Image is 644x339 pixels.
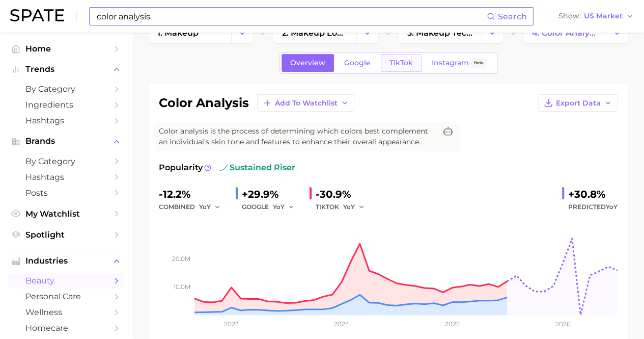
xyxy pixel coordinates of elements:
[334,320,349,328] tspan: 2024
[8,62,124,77] button: Trends
[399,22,481,43] a: 3. makeup techniques
[25,84,107,94] span: by Category
[159,186,228,202] div: -12.2%
[25,230,107,240] span: Spotlight
[8,113,124,128] a: Hashtags
[290,59,325,67] span: Overview
[474,59,484,67] span: Beta
[273,201,295,213] button: YoY
[159,201,228,213] div: combined
[25,256,107,266] span: Industries
[199,202,211,211] span: YoY
[8,304,124,320] a: wellness
[219,162,295,174] span: sustained riser
[316,186,372,202] div: -30.9%
[25,307,107,317] span: wellness
[445,320,460,328] tspan: 2025
[8,253,124,269] button: Industries
[356,22,378,43] button: Change Category
[242,186,301,202] div: +29.9%
[25,116,107,125] span: Hashtags
[8,169,124,185] a: Hashtags
[25,65,107,74] span: Trends
[25,188,107,198] span: Posts
[10,9,64,21] img: SPATE
[8,206,124,222] a: My Watchlist
[606,22,628,43] button: Change Category
[8,97,124,113] a: Ingredients
[199,201,221,213] button: YoY
[25,292,107,301] span: personal care
[606,203,618,211] span: YoY
[224,320,239,328] tspan: 2023
[8,227,124,243] a: Spotlight
[25,276,107,285] span: beauty
[8,41,124,57] a: Home
[219,164,228,172] img: sustained riser
[556,99,601,108] span: Export Data
[273,22,356,43] a: 2. makeup looks
[8,153,124,169] a: by Category
[149,22,231,43] a: 1. makeup
[25,172,107,182] span: Hashtags
[498,12,527,21] span: Search
[407,28,472,38] span: 3. makeup techniques
[159,126,436,147] span: Color analysis is the process of determining which colors best complement an individual's skin to...
[343,202,355,211] span: YoY
[8,320,124,336] a: homecare
[8,185,124,201] a: Posts
[257,94,354,112] button: Add to Watchlist
[25,209,107,219] span: My Watchlist
[25,323,107,333] span: homecare
[584,13,623,19] span: US Market
[8,273,124,289] a: beauty
[25,44,107,54] span: Home
[275,99,338,108] span: Add to Watchlist
[242,201,301,213] div: GOOGLE
[159,97,249,109] h1: color analysis
[523,22,606,43] a: 4. color analysis
[568,186,618,202] div: +30.8%
[25,100,107,110] span: Ingredients
[389,59,413,67] span: TikTok
[423,54,495,72] a: InstagramBeta
[157,28,199,38] span: 1. makeup
[273,202,285,211] span: YoY
[159,162,203,174] span: Popularity
[316,201,372,213] div: TIKTOK
[25,137,107,146] span: Brands
[432,59,469,67] span: Instagram
[231,22,253,43] button: Change Category
[8,134,124,149] button: Brands
[538,94,618,112] button: Export Data
[532,28,597,38] span: 4. color analysis
[335,54,379,72] a: Google
[8,81,124,97] a: by Category
[343,201,365,213] button: YoY
[381,54,422,72] a: TikTok
[481,22,503,43] button: Change Category
[555,320,570,328] tspan: 2026
[568,201,618,213] span: Predicted
[556,10,636,23] button: ShowUS Market
[25,157,107,166] span: by Category
[8,289,124,304] a: personal care
[282,54,334,72] a: Overview
[282,28,347,38] span: 2. makeup looks
[558,13,581,19] span: Show
[96,8,487,25] input: Search here for a brand, industry, or ingredient
[344,59,371,67] span: Google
